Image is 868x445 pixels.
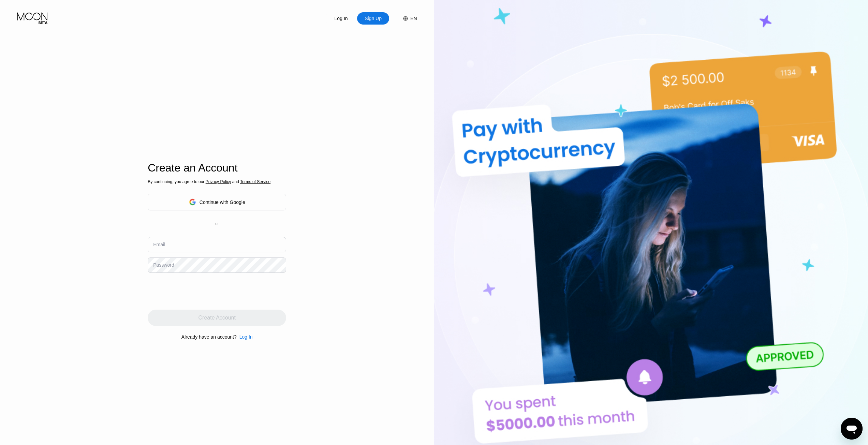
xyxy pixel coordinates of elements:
[841,418,863,440] iframe: Button to launch messaging window
[334,15,349,22] div: Log In
[239,334,253,340] div: Log In
[237,334,253,340] div: Log In
[410,16,417,21] div: EN
[153,262,174,268] div: Password
[231,179,240,184] span: and
[181,334,237,340] div: Already have an account?
[148,194,286,210] div: Continue with Google
[148,278,251,305] iframe: reCAPTCHA
[396,12,417,25] div: EN
[148,179,286,184] div: By continuing, you agree to our
[206,179,231,184] span: Privacy Policy
[200,199,245,205] div: Continue with Google
[153,242,165,247] div: Email
[148,162,286,174] div: Create an Account
[357,12,389,25] div: Sign Up
[325,12,357,25] div: Log In
[364,15,382,22] div: Sign Up
[240,179,270,184] span: Terms of Service
[215,221,219,226] div: or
